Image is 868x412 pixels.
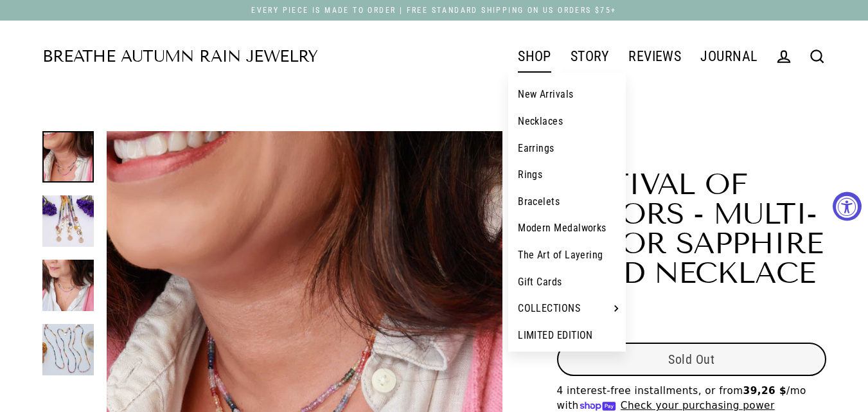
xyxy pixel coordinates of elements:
span: Sold Out [668,352,714,367]
a: Gift Cards [508,269,626,296]
div: Primary [318,40,767,73]
a: JOURNAL [691,40,766,73]
a: The Art of Layering [508,242,626,269]
a: LIMITED EDITION [508,322,626,349]
img: Festival of Colors - Multi-Color Sapphire Gold Necklace detail image | Breathe Autumn Rain Artisa... [42,195,94,247]
a: COLLECTIONS [508,295,626,322]
img: Festival of Colors - Multi-Color Sapphire Gold Necklace alt image | Breathe Autumn Rain Artisan J... [42,324,94,375]
a: Earrings [508,135,626,162]
a: New Arrivals [508,81,626,108]
button: Sold Out [557,343,826,376]
a: STORY [561,40,619,73]
button: Accessibility Widget, click to open [833,192,862,220]
a: Rings [508,161,626,188]
a: Modern Medalworks [508,215,626,242]
a: SHOP [508,40,561,73]
a: Bracelets [508,188,626,215]
a: Breathe Autumn Rain Jewelry [42,49,318,65]
a: Necklaces [508,108,626,135]
a: REVIEWS [619,40,691,73]
img: Festival of Colors - Multi-Color Sapphire Gold Necklace life style layering image | Breathe Autum... [42,260,94,311]
h1: Festival of Colors - Multi-Color Sapphire Gold Necklace [557,170,826,288]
